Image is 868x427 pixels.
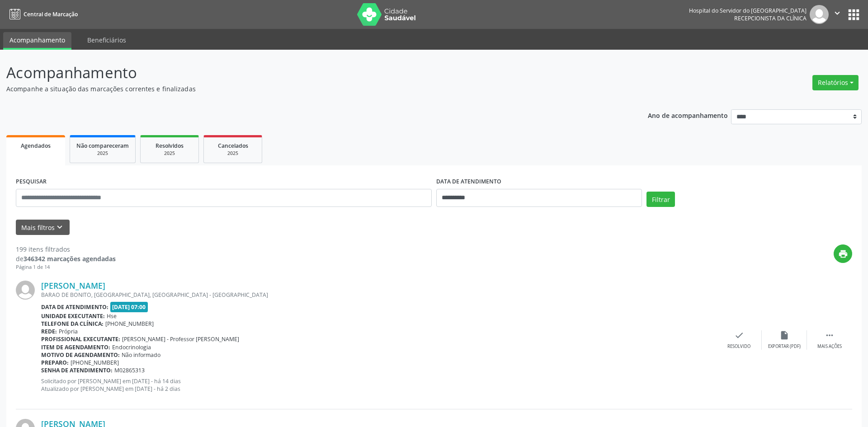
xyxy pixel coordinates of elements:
p: Acompanhe a situação das marcações correntes e finalizadas [6,84,605,94]
span: Não compareceram [76,142,129,150]
div: 2025 [147,150,192,157]
span: Própria [59,328,78,335]
strong: 346342 marcações agendadas [24,254,116,263]
button:  [829,5,846,24]
b: Telefone da clínica: [41,320,104,328]
i: keyboard_arrow_down [55,222,65,232]
b: Unidade executante: [41,312,105,320]
i:  [832,8,842,18]
b: Data de atendimento: [41,303,108,311]
span: [PHONE_NUMBER] [71,359,119,366]
label: PESQUISAR [16,175,47,189]
div: BARAO DE BONITO, [GEOGRAPHIC_DATA], [GEOGRAPHIC_DATA] - [GEOGRAPHIC_DATA] [41,291,717,299]
p: Acompanhamento [6,61,605,84]
b: Senha de atendimento: [41,366,113,374]
div: de [16,254,116,263]
span: [PERSON_NAME] - Professor [PERSON_NAME] [122,335,239,343]
a: Beneficiários [81,32,132,48]
i: check [734,330,744,340]
span: Resolvidos [156,142,184,150]
span: Cancelados [218,142,248,150]
img: img [810,5,829,24]
a: Acompanhamento [3,32,71,50]
a: [PERSON_NAME] [41,281,105,291]
button: Filtrar [646,192,675,207]
span: Recepcionista da clínica [734,14,807,22]
i:  [825,330,835,340]
i: print [838,249,848,259]
button: Mais filtroskeyboard_arrow_down [16,220,70,235]
span: Não informado [122,351,160,359]
span: Endocrinologia [112,343,151,351]
div: Exportar (PDF) [768,343,801,350]
button: print [834,244,852,263]
b: Item de agendamento: [41,343,110,351]
p: Solicitado por [PERSON_NAME] em [DATE] - há 14 dias Atualizado por [PERSON_NAME] em [DATE] - há 2... [41,377,717,393]
div: Resolvido [727,343,750,350]
span: [DATE] 07:00 [110,302,148,312]
span: [PHONE_NUMBER] [105,320,154,328]
img: img [16,281,35,300]
span: Hse [107,312,117,320]
span: M02865313 [114,366,145,374]
button: apps [846,7,862,23]
p: Ano de acompanhamento [648,109,728,121]
div: 2025 [76,150,129,157]
b: Motivo de agendamento: [41,351,120,359]
b: Profissional executante: [41,335,120,343]
b: Rede: [41,328,57,335]
label: DATA DE ATENDIMENTO [436,175,501,189]
span: Agendados [21,142,51,150]
div: 2025 [210,150,255,157]
span: Central de Marcação [24,10,78,18]
div: Página 1 de 14 [16,263,116,271]
button: Relatórios [812,75,859,90]
div: 199 itens filtrados [16,244,116,254]
div: Mais ações [817,343,842,350]
div: Hospital do Servidor do [GEOGRAPHIC_DATA] [689,7,807,14]
b: Preparo: [41,359,69,366]
i: insert_drive_file [779,330,789,340]
a: Central de Marcação [6,7,78,22]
